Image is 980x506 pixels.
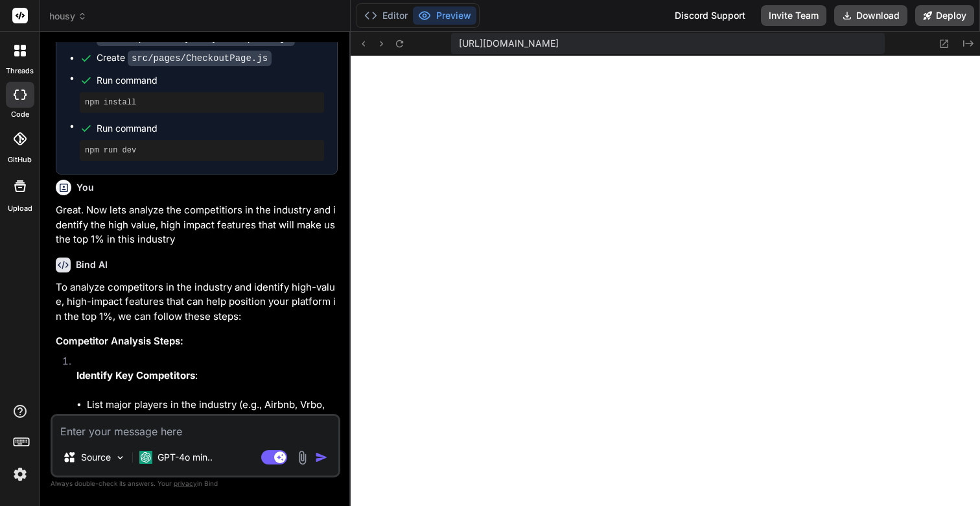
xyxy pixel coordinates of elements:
[359,6,413,25] button: Editor
[56,203,338,247] p: Great. Now lets analyze the competitiors in the industry and identify the high value, high impact...
[56,334,338,349] h3: Competitor Analysis Steps:
[459,37,559,50] span: [URL][DOMAIN_NAME]
[97,122,324,135] span: Run command
[295,450,310,465] img: attachment
[115,452,126,463] img: Pick Models
[49,10,87,23] span: housy
[85,97,319,108] pre: npm install
[81,451,111,464] p: Source
[315,451,328,464] img: icon
[85,145,319,156] pre: npm run dev
[667,5,753,26] div: Discord Support
[834,5,907,26] button: Download
[51,477,340,490] p: Always double-check its answers. Your in Bind
[139,451,152,464] img: GPT-4o mini
[8,154,32,165] label: GitHub
[915,5,974,26] button: Deploy
[11,109,29,120] label: code
[76,368,338,383] p: :
[87,398,338,427] li: List major players in the industry (e.g., Airbnb, Vrbo, [DOMAIN_NAME]).
[8,203,32,214] label: Upload
[128,51,272,66] code: src/pages/CheckoutPage.js
[761,5,826,26] button: Invite Team
[9,463,31,485] img: settings
[174,479,197,487] span: privacy
[6,66,34,77] label: threads
[97,18,324,45] div: Create
[56,280,338,324] p: To analyze competitors in the industry and identify high-value, high-impact features that can hel...
[157,451,213,464] p: GPT-4o min..
[76,258,108,271] h6: Bind AI
[97,74,324,87] span: Run command
[413,6,476,25] button: Preview
[76,181,94,194] h6: You
[97,51,272,65] div: Create
[76,369,195,381] strong: Identify Key Competitors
